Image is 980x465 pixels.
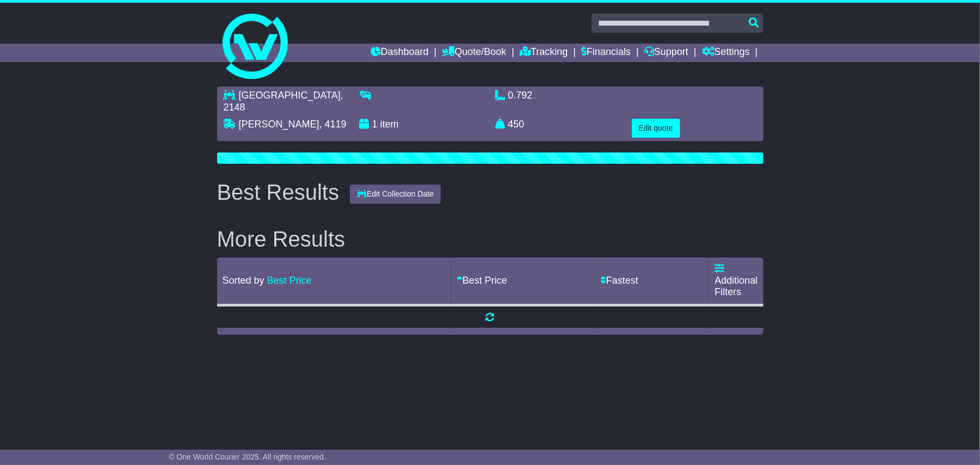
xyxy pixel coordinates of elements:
span: © One World Courier 2025. All rights reserved. [169,452,326,461]
span: [GEOGRAPHIC_DATA] [239,90,341,101]
h2: More Results [217,227,763,251]
a: Fastest [600,275,638,286]
button: Edit quote [632,119,680,138]
span: [PERSON_NAME] [239,119,319,130]
a: Dashboard [371,44,429,62]
span: , 2148 [224,90,343,113]
div: Best Results [212,180,345,204]
a: Best Price [457,275,507,286]
a: Support [644,44,688,62]
a: Best Price [267,275,312,286]
span: 0.792 [508,90,533,101]
button: Edit Collection Date [350,185,441,204]
span: 450 [508,119,525,130]
a: Settings [702,44,750,62]
span: Sorted by [223,275,264,286]
a: Financials [581,44,631,62]
span: 1 [372,119,378,130]
a: Additional Filters [714,263,757,297]
a: Tracking [520,44,568,62]
span: , 4119 [319,119,347,130]
a: Quote/Book [442,44,506,62]
span: item [380,119,399,130]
